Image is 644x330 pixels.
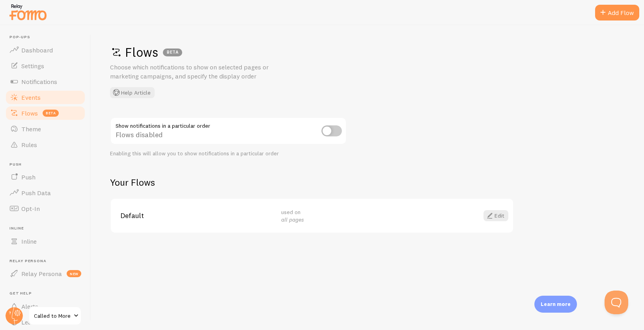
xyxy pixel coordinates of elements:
span: Dashboard [21,46,53,54]
span: Flows [21,109,38,117]
span: Push Data [21,189,51,197]
span: Notifications [21,78,57,86]
p: Choose which notifications to show on selected pages or marketing campaigns, and specify the disp... [110,63,299,81]
a: Relay Persona new [5,266,86,282]
span: Default [120,212,272,219]
span: Pop-ups [9,35,86,40]
a: Edit [483,210,508,221]
span: Relay Persona [9,259,86,264]
div: Learn more [534,296,577,313]
span: Get Help [9,291,86,296]
span: Theme [21,125,41,133]
span: Push [21,173,35,181]
p: Learn more [541,300,571,308]
h1: Flows [110,44,620,60]
span: Events [21,93,41,101]
span: Relay Persona [21,270,62,278]
span: new [67,270,81,277]
a: Inline [5,233,86,249]
a: Flows beta [5,105,86,121]
em: all pages [281,216,304,223]
span: Push [9,162,86,167]
a: Push [5,169,86,185]
a: Notifications [5,74,86,89]
div: Flows disabled [110,117,347,146]
a: Opt-In [5,201,86,216]
span: Called to More [34,311,71,321]
a: Push Data [5,185,86,201]
a: Rules [5,137,86,153]
h2: Your Flows [110,176,514,188]
span: Inline [21,237,37,245]
div: Enabling this will allow you to show notifications in a particular order [110,150,347,157]
a: Called to More [28,306,82,325]
a: Settings [5,58,86,74]
span: Rules [21,141,37,149]
a: Events [5,89,86,105]
img: fomo-relay-logo-orange.svg [8,2,48,22]
span: Opt-In [21,205,40,213]
span: Alerts [21,302,38,310]
button: Help Article [110,87,155,98]
span: Settings [21,62,44,70]
a: Theme [5,121,86,137]
span: Inline [9,226,86,231]
span: beta [43,110,59,117]
div: BETA [163,48,182,56]
a: Alerts [5,298,86,314]
iframe: Help Scout Beacon - Open [605,291,628,314]
span: used on [281,209,304,223]
a: Dashboard [5,42,86,58]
